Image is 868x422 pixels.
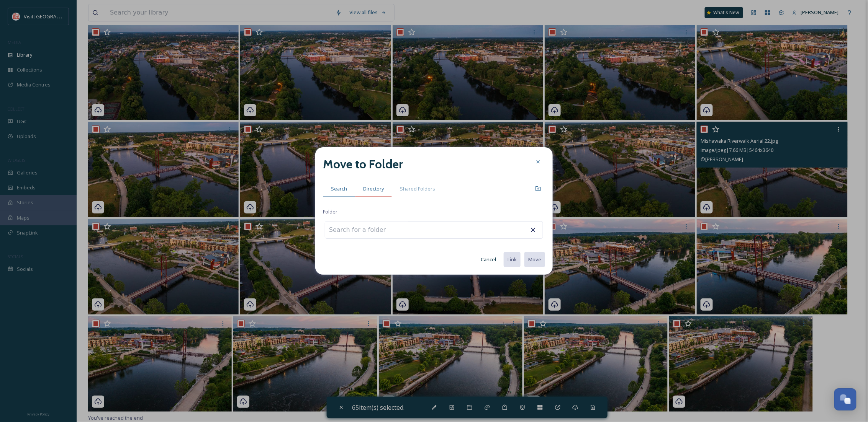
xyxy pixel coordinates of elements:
span: Shared Folders [400,185,435,192]
span: Folder [323,208,337,215]
span: Search [331,185,347,192]
span: Directory [363,185,384,192]
h2: Move to Folder [323,155,403,173]
button: Link [504,252,521,267]
input: Search for a folder [325,222,409,238]
button: Move [524,252,545,267]
button: Cancel [477,252,500,267]
button: Open Chat [834,388,857,411]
